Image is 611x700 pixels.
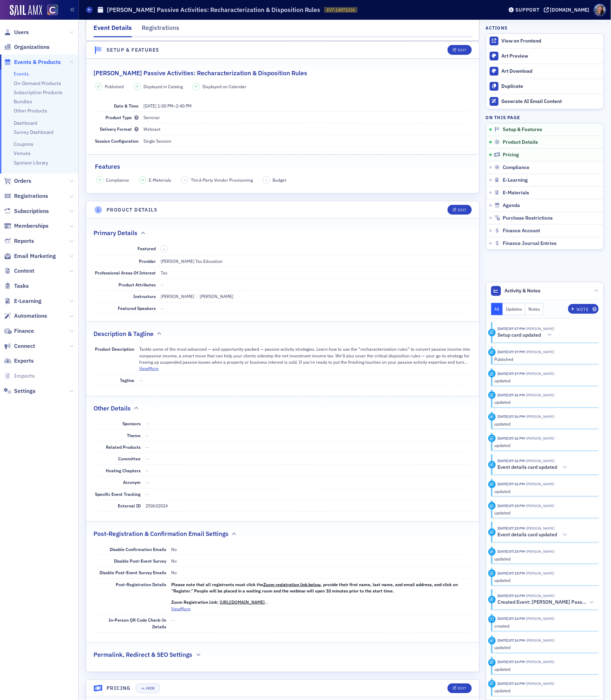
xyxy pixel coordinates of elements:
span: Tiffany Carson [525,371,554,376]
span: — [161,282,164,287]
span: E-Materials [149,177,171,183]
h5: Event details card updated [497,464,557,471]
span: In-Person QR Code Check-In Details [109,617,166,629]
span: Finance [14,327,34,335]
button: Edit [448,683,472,693]
span: Tiffany Carson [525,414,554,419]
button: All [491,303,503,315]
span: Content [14,267,34,275]
button: Generate AI Email Content [486,94,604,109]
span: Date & Time [114,103,139,109]
a: Venues [14,150,31,156]
div: Activity [488,529,496,536]
span: Finance Account [503,228,540,234]
span: Post-Registration Details [116,582,166,587]
button: ViewMore [139,365,159,371]
div: Edit [458,48,467,52]
div: Creation [488,616,496,623]
a: Connect [4,342,35,350]
time: 1:00 PM [157,103,173,109]
div: Art Download [502,68,600,74]
span: Budget [272,177,286,183]
time: 10/8/2025 07:15 PM [497,526,525,531]
span: Activity & Notes [504,287,540,294]
div: Note [577,307,589,311]
span: — [146,491,149,497]
span: Tiffany Carson [525,526,554,531]
span: Third-Party Vendor Provisioning [191,177,253,183]
span: – [184,177,186,182]
div: Edit [458,208,467,212]
a: SailAMX [10,5,42,16]
span: Tagline [120,377,134,383]
span: Settings [14,387,36,395]
span: Product Details [503,139,538,145]
div: Update [488,502,496,510]
span: Exports [14,357,34,365]
div: Event Details [94,23,132,37]
span: Pricing [503,152,519,158]
div: Generate AI Email Content [502,98,600,105]
div: updated [494,488,594,494]
span: Events & Products [14,58,61,66]
span: – [163,247,165,252]
a: Users [4,28,29,36]
span: Reports [14,237,34,245]
div: Update [488,680,496,688]
a: Registrations [4,192,48,200]
span: Purchase Restrictions [503,215,553,221]
a: Organizations [4,43,50,51]
a: Other Products [14,108,47,114]
span: — [139,377,143,383]
span: Featured Speakers [118,305,156,311]
a: Art Download [486,64,604,79]
strong: Please note that all registrants must click the [171,582,263,587]
time: 10/8/2025 07:15 PM [497,549,525,554]
span: — [146,479,149,485]
button: Duplicate [486,79,604,94]
span: Displayed in Catalog [143,83,183,90]
strong: Zoom Registration Link: [171,599,219,605]
h2: Other Details [94,404,131,413]
span: — [146,444,149,450]
div: Update [488,570,496,577]
button: Created Event: [PERSON_NAME] Passive Activities: Recharacterization & Disposition Rules [497,599,594,606]
span: Product Type [105,115,139,120]
div: updated [494,644,594,651]
time: 10/8/2025 07:14 PM [497,616,525,621]
span: [PERSON_NAME] Tax Education [161,258,223,264]
div: updated [494,577,594,583]
div: [PERSON_NAME] [161,293,194,299]
div: Activity [488,596,496,603]
span: Related Products [106,444,141,450]
span: Agenda [503,202,520,209]
div: Update [488,391,496,399]
div: updated [494,377,594,384]
span: Tasks [14,282,29,290]
span: Tiffany Carson [525,638,554,643]
span: Instructors [133,293,156,299]
span: Disable Confirmation Emails [110,546,166,552]
span: Tiffany Carson [525,481,554,486]
span: Organizations [14,43,50,51]
button: Notes [526,303,544,315]
div: [PERSON_NAME] [197,293,233,299]
div: created [494,623,594,629]
div: Update [488,370,496,377]
span: — [146,421,149,426]
div: updated [494,510,594,516]
a: Zoom registration link below [263,582,321,587]
span: Provider [139,258,156,264]
span: Finance Journal Entries [503,240,557,247]
span: Sponsors [122,421,141,426]
span: Orders [14,177,31,185]
time: 10/8/2025 07:16 PM [497,436,525,441]
a: Reports [4,237,34,245]
h4: On this page [486,114,604,121]
div: Update [488,637,496,644]
button: Event details card updated [497,464,570,471]
a: Subscription Products [14,89,63,96]
a: Settings [4,387,36,395]
div: Registrations [142,23,179,36]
